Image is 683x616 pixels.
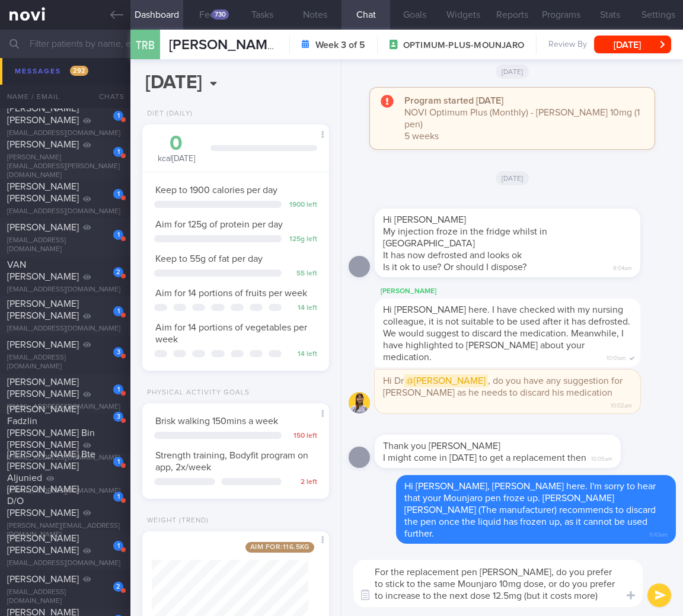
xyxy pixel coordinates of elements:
[591,452,612,463] span: 10:05am
[7,207,123,216] div: [EMAIL_ADDRESS][DOMAIN_NAME]
[7,534,79,555] span: [PERSON_NAME] [PERSON_NAME]
[142,516,209,525] div: Weight (Trend)
[7,285,123,294] div: [EMAIL_ADDRESS][DOMAIN_NAME]
[7,377,79,399] span: [PERSON_NAME] [PERSON_NAME]
[7,260,79,281] span: VAN [PERSON_NAME]
[7,450,95,483] span: [PERSON_NAME] Bte [PERSON_NAME] Aljunied
[594,36,671,53] button: [DATE]
[611,399,632,410] span: 10:02am
[496,171,529,185] span: [DATE]
[155,185,277,195] span: Keep to 1900 calories per day
[7,60,79,82] span: [PERSON_NAME] [PERSON_NAME]
[113,267,123,277] div: 2
[383,374,623,397] span: Hi Dr , do you have any suggestion for [PERSON_NAME] as he needs to discard his medication
[375,284,676,299] div: [PERSON_NAME]
[383,453,586,463] span: I might come in [DATE] to get a replacement then
[113,68,123,78] div: 1
[7,522,123,540] div: [PERSON_NAME][EMAIL_ADDRESS][DOMAIN_NAME]
[113,412,123,422] div: 3
[113,147,123,157] div: 1
[7,86,123,104] div: [PERSON_NAME][EMAIL_ADDRESS][DOMAIN_NAME]
[649,528,668,539] span: 11:43am
[288,235,317,244] div: 125 g left
[383,305,630,362] span: Hi [PERSON_NAME] here. I have checked with my nursing colleague, it is not suitable to be used af...
[404,131,439,141] span: 5 weeks
[404,374,488,387] span: @[PERSON_NAME]
[113,230,123,240] div: 1
[548,40,587,50] span: Review By
[7,575,79,584] span: [PERSON_NAME]
[404,108,640,129] span: NOVI Optimum Plus (Monthly) - [PERSON_NAME] 10mg (1 pen)
[7,104,79,125] span: [PERSON_NAME] [PERSON_NAME]
[142,389,250,397] div: Physical Activity Goals
[383,227,547,248] span: My injection froze in the fridge whilst in [GEOGRAPHIC_DATA]
[169,38,393,52] span: [PERSON_NAME] [PERSON_NAME]
[7,559,123,568] div: [EMAIL_ADDRESS][DOMAIN_NAME]
[142,110,193,118] div: Diet (Daily)
[404,96,503,105] strong: Program started [DATE]
[7,236,123,254] div: [EMAIL_ADDRESS][DOMAIN_NAME]
[315,39,365,51] strong: Week 3 of 5
[7,485,79,518] span: [PERSON_NAME] D/O [PERSON_NAME]
[288,201,317,210] div: 1900 left
[7,182,79,203] span: [PERSON_NAME] [PERSON_NAME]
[383,441,500,451] span: Thank you [PERSON_NAME]
[113,541,123,551] div: 1
[154,133,199,165] div: kcal [DATE]
[403,40,524,52] span: OPTIMUM-PLUS-MOUNJARO
[288,269,317,278] div: 55 left
[383,215,466,224] span: Hi [PERSON_NAME]
[7,299,79,320] span: [PERSON_NAME] [PERSON_NAME]
[7,223,79,232] span: [PERSON_NAME]
[7,354,123,371] div: [EMAIL_ADDRESS][DOMAIN_NAME]
[212,9,229,20] div: 730
[7,403,123,412] div: [EMAIL_ADDRESS][DOMAIN_NAME]
[288,478,317,487] div: 2 left
[155,451,308,472] span: Strength training, Bodyfit program on app, 2x/week
[113,384,123,394] div: 1
[155,323,307,344] span: Aim for 14 portions of vegetables per week
[113,189,123,199] div: 1
[607,351,626,362] span: 10:01am
[154,133,199,154] div: 0
[7,140,79,149] span: [PERSON_NAME]
[113,582,123,592] div: 2
[7,153,123,180] div: [PERSON_NAME][EMAIL_ADDRESS][PERSON_NAME][DOMAIN_NAME]
[7,405,95,450] span: [PERSON_NAME] Fadzlin [PERSON_NAME] Bin [PERSON_NAME]
[613,261,632,272] span: 8:04am
[127,23,163,68] div: TRB
[155,220,283,229] span: Aim for 125g of protein per day
[245,542,315,553] span: Aim for: 116.5 kg
[7,588,123,606] div: [EMAIL_ADDRESS][DOMAIN_NAME]
[113,492,123,502] div: 1
[496,65,529,79] span: [DATE]
[383,262,526,272] span: Is it ok to use? Or should I dispose?
[113,347,123,357] div: 3
[155,416,278,426] span: Brisk walking 150mins a week
[7,340,79,349] span: [PERSON_NAME]
[113,457,123,467] div: 1
[7,325,123,333] div: [EMAIL_ADDRESS][DOMAIN_NAME]
[383,251,522,260] span: It has now defrosted and looks ok
[113,306,123,316] div: 1
[155,288,307,298] span: Aim for 14 portions of fruits per week
[288,432,317,441] div: 150 left
[7,129,123,138] div: [EMAIL_ADDRESS][DOMAIN_NAME]
[113,111,123,121] div: 1
[155,254,263,264] span: Keep to 55g of fat per day
[288,304,317,313] div: 14 left
[288,350,317,359] div: 14 left
[404,482,656,538] span: Hi [PERSON_NAME], [PERSON_NAME] here. I'm sorry to hear that your Mounjaro pen froze up. [PERSON_...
